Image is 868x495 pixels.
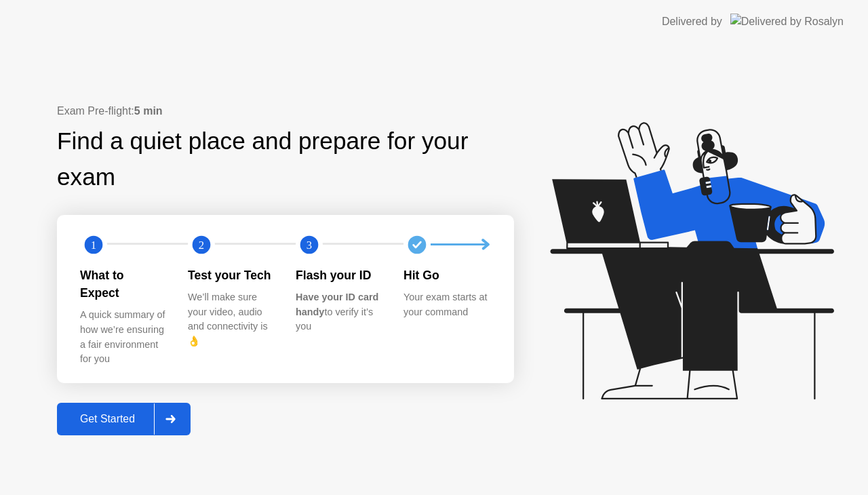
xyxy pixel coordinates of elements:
div: Get Started [61,413,154,425]
div: A quick summary of how we’re ensuring a fair environment for you [80,308,166,366]
div: Find a quiet place and prepare for your exam [57,123,514,195]
div: We’ll make sure your video, audio and connectivity is 👌 [188,290,274,349]
div: Hit Go [403,266,490,284]
text: 2 [199,238,204,251]
div: Exam Pre-flight: [57,103,514,119]
div: Test your Tech [188,266,274,284]
div: to verify it’s you [296,290,382,334]
div: Flash your ID [296,266,382,284]
text: 3 [307,238,312,251]
button: Get Started [57,403,191,435]
img: Delivered by Rosalyn [730,14,844,29]
b: Have your ID card handy [296,292,378,317]
text: 1 [91,238,96,251]
div: Your exam starts at your command [403,290,490,319]
div: Delivered by [662,14,722,30]
div: What to Expect [80,266,166,302]
b: 5 min [134,105,163,117]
